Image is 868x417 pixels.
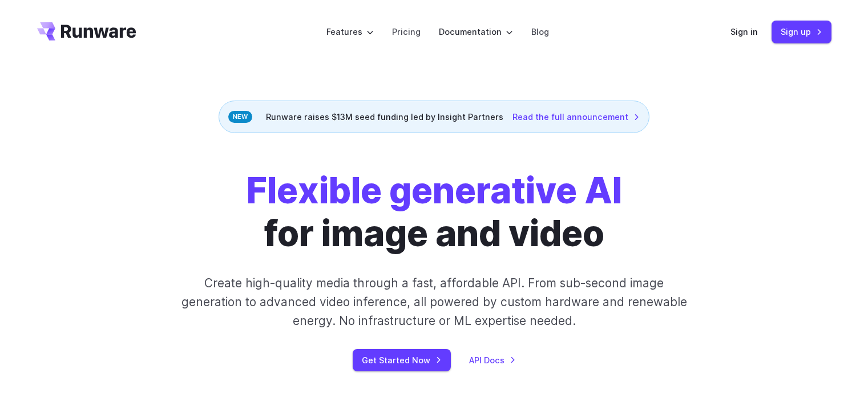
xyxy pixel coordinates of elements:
a: Sign up [772,21,831,43]
a: Get Started Now [353,349,451,371]
a: API Docs [469,354,516,367]
a: Go to / [37,22,136,41]
p: Create high-quality media through a fast, affordable API. From sub-second image generation to adv... [180,274,688,331]
div: Runware raises $13M seed funding led by Insight Partners [219,101,649,133]
a: Sign in [730,25,758,38]
a: Blog [531,25,549,38]
h1: for image and video [247,170,622,255]
a: Pricing [392,25,421,38]
label: Features [326,25,374,38]
a: Read the full announcement [512,110,640,123]
strong: Flexible generative AI [247,169,622,212]
label: Documentation [439,25,513,38]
